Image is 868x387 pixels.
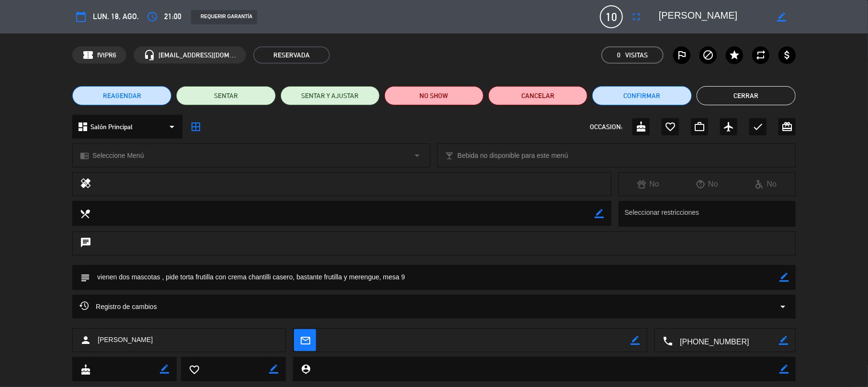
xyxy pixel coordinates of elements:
[79,272,90,283] i: subject
[281,86,380,105] button: SENTAR Y AJUSTAR
[778,12,787,22] i: border_color
[635,121,647,133] i: cake
[755,49,767,61] i: repeat
[144,49,155,61] i: headset_mic
[619,178,678,190] div: No
[90,122,133,133] span: Salón Principal
[80,364,90,375] i: cake
[779,273,789,282] i: border_color
[781,49,793,61] i: attach_money
[253,46,330,64] span: RESERVADA
[736,178,795,190] div: No
[729,49,740,61] i: star
[488,86,587,105] button: Cancelar
[300,335,310,345] i: mail_outline
[445,151,454,160] i: local_bar
[617,50,620,61] span: 0
[98,334,153,345] span: [PERSON_NAME]
[628,8,645,25] button: fullscreen
[662,335,673,346] i: local_phone
[80,237,91,250] i: chat
[676,49,688,61] i: outlined_flag
[592,86,691,105] button: Confirmar
[79,208,90,219] i: local_dining
[164,11,181,23] span: 21:00
[600,5,623,28] span: 10
[97,50,116,61] span: fVtPR6
[269,365,278,374] i: border_color
[631,336,640,345] i: border_color
[752,121,764,133] i: check
[694,121,705,133] i: work_outline
[300,364,311,374] i: person_pin
[590,122,622,133] span: OCCASION:
[702,49,714,61] i: block
[677,178,736,190] div: No
[77,121,89,133] i: dashboard
[779,336,788,345] i: border_color
[777,301,789,312] i: arrow_drop_down
[189,364,199,375] i: favorite_border
[411,150,423,161] i: arrow_drop_down
[79,301,157,312] span: Registro de cambios
[190,121,202,133] i: border_all
[176,86,275,105] button: SENTAR
[75,11,87,22] i: calendar_today
[92,150,144,161] span: Seleccione Menú
[72,86,171,105] button: REAGENDAR
[625,50,648,61] em: Visitas
[697,86,796,105] button: Cerrar
[781,121,793,133] i: card_giftcard
[595,209,604,218] i: border_color
[103,91,141,101] span: REAGENDAR
[147,11,158,22] i: access_time
[80,334,91,346] i: person
[93,11,139,23] span: lun. 18, ago.
[144,8,161,25] button: access_time
[457,150,568,161] span: Bebida no disponible para este menú
[723,121,734,133] i: airplanemode_active
[80,151,89,160] i: chrome_reader_mode
[160,365,169,374] i: border_color
[384,86,484,105] button: NO SHOW
[779,365,789,374] i: border_color
[665,121,676,133] i: favorite_border
[166,121,178,133] i: arrow_drop_down
[72,8,90,25] button: calendar_today
[82,49,94,61] span: confirmation_number
[191,10,257,24] div: REQUERIR GARANTÍA
[631,11,642,22] i: fullscreen
[80,177,91,191] i: healing
[158,50,236,61] span: [EMAIL_ADDRESS][DOMAIN_NAME]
